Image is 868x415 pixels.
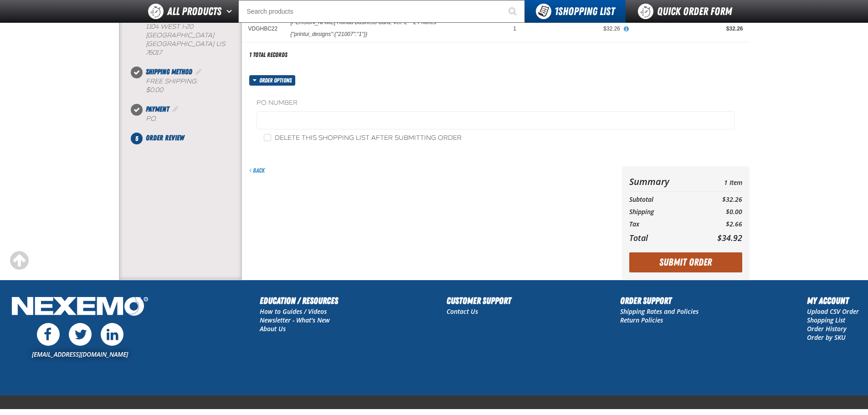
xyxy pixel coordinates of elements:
span: 5 [131,133,143,144]
a: Upload CSV Order [807,307,859,316]
a: Shipping Rates and Policies [620,307,699,316]
th: Subtotal [629,194,699,206]
a: Newsletter - What's New [260,316,330,324]
h2: My Account [807,294,859,307]
span: Order options [259,75,295,86]
span: Shopping List [555,5,615,18]
a: Return Policies [620,316,663,324]
span: [GEOGRAPHIC_DATA] [146,31,214,39]
a: Order History [807,324,847,333]
a: Contact Us [447,307,478,316]
a: Back [249,167,265,174]
a: Shopping List [807,316,845,324]
div: Scroll to the top [9,251,29,271]
a: About Us [260,324,286,333]
input: Delete this shopping list after submitting order [264,134,271,141]
span: $34.92 [717,232,742,243]
strong: $0.00 [146,86,163,94]
a: [PERSON_NAME] Honda Business Card, Ver. 2 – 2 Phones [290,20,436,26]
a: Edit Shipping Method [194,67,203,76]
span: Order Review [146,133,184,142]
span: 1104 West I-20 [146,23,193,31]
span: US [216,40,225,48]
div: $32.26 [633,25,743,32]
div: P.O. [146,115,242,123]
a: Edit Payment [171,105,180,113]
span: All Products [167,3,221,20]
a: [EMAIL_ADDRESS][DOMAIN_NAME] [32,350,128,359]
span: Payment [146,105,169,113]
h2: Education / Resources [260,294,338,307]
div: $32.26 [529,25,620,32]
span: 1 [513,26,516,32]
li: Shipping Method. Step 3 of 5. Completed [137,67,242,104]
a: How to Guides / Videos [260,307,327,316]
div: 1 total records [249,51,288,59]
li: Shipping Information. Step 2 of 5. Completed [137,3,242,66]
bdo: 76017 [146,49,162,56]
label: Delete this shopping list after submitting order [264,134,462,143]
div: {"printui_designs":{"21007":"1"}} [290,31,367,38]
td: 1 Item [699,174,742,190]
td: $32.26 [699,194,742,206]
th: Summary [629,174,699,190]
td: $0.00 [699,206,742,218]
h2: Customer Support [447,294,511,307]
div: Free Shipping: [146,77,242,95]
button: Submit Order [629,252,742,272]
a: Order by SKU [807,333,846,342]
th: Tax [629,218,699,231]
strong: 1 [555,5,558,18]
li: Order Review. Step 5 of 5. Not Completed [137,133,242,143]
li: Payment. Step 4 of 5. Completed [137,104,242,133]
span: Shipping Method [146,67,192,76]
td: $2.66 [699,218,742,231]
button: Order options [249,75,296,86]
button: View All Prices for Vandergriff Honda Business Card, Ver. 2 – 2 Phones [620,25,632,33]
th: Shipping [629,206,699,218]
td: VDGHBC22 [242,16,284,42]
th: Total [629,231,699,245]
label: PO Number [257,99,735,108]
h2: Order Support [620,294,699,307]
span: [GEOGRAPHIC_DATA] [146,40,214,48]
img: Nexemo Logo [9,294,151,321]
